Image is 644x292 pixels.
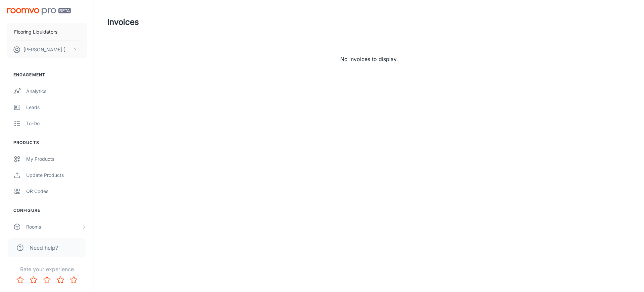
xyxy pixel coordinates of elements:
p: No invoices to display. [115,55,623,63]
div: Analytics [26,88,87,95]
img: Roomvo PRO Beta [7,8,71,15]
p: [PERSON_NAME] [PERSON_NAME] [23,46,71,53]
p: Flooring Liquidators [14,28,57,36]
h1: Invoices [107,16,139,28]
button: [PERSON_NAME] [PERSON_NAME] [7,41,87,58]
button: Flooring Liquidators [7,23,87,41]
